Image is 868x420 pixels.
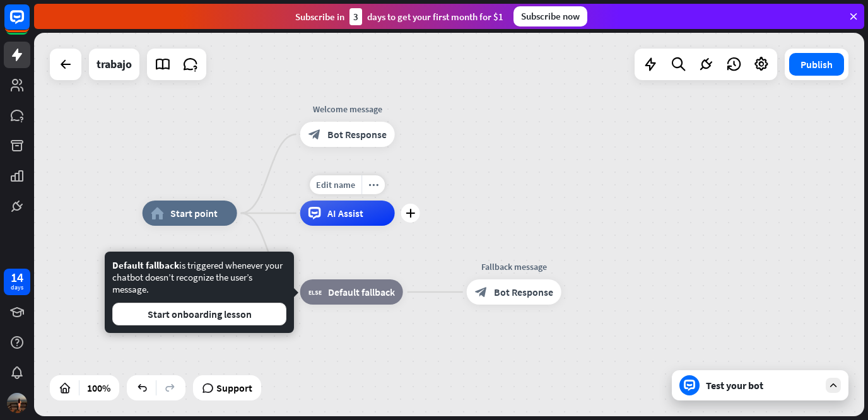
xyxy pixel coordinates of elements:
div: Test your bot [706,379,819,392]
div: 14 [11,272,23,283]
span: Edit name [316,179,355,190]
span: Bot Response [327,128,387,141]
span: Default fallback [112,259,179,271]
i: block_bot_response [308,128,321,141]
div: Fallback message [457,260,571,273]
div: trabajo [97,49,132,80]
div: 3 [349,8,362,25]
div: Welcome message [291,103,404,115]
div: 100% [83,378,114,398]
i: more_horiz [368,180,378,190]
div: Subscribe now [513,6,587,26]
span: Bot Response [494,286,553,298]
i: plus [406,209,415,218]
div: days [11,283,23,292]
div: Subscribe in days to get your first month for $1 [295,8,503,25]
button: Open LiveChat chat widget [10,5,48,43]
span: Default fallback [328,286,395,298]
span: Support [216,378,252,398]
span: AI Assist [327,207,363,219]
button: Publish [789,53,844,76]
button: Start onboarding lesson [112,303,286,325]
i: home_2 [151,207,164,219]
i: block_fallback [308,286,322,298]
div: is triggered whenever your chatbot doesn’t recognize the user’s message. [112,259,286,325]
i: block_bot_response [475,286,488,298]
a: 14 days [4,269,30,295]
span: Start point [170,207,218,219]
